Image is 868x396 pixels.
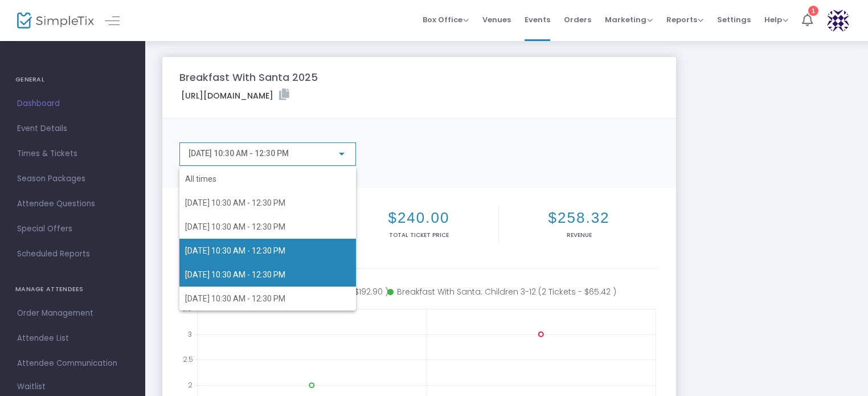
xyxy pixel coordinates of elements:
span: All times [185,167,350,191]
span: [DATE] 10:30 AM - 12:30 PM [185,246,285,255]
span: [DATE] 10:30 AM - 12:30 PM [185,198,285,207]
span: [DATE] 10:30 AM - 12:30 PM [185,294,285,303]
span: [DATE] 10:30 AM - 12:30 PM [185,270,285,279]
span: [DATE] 10:30 AM - 12:30 PM [185,222,285,231]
